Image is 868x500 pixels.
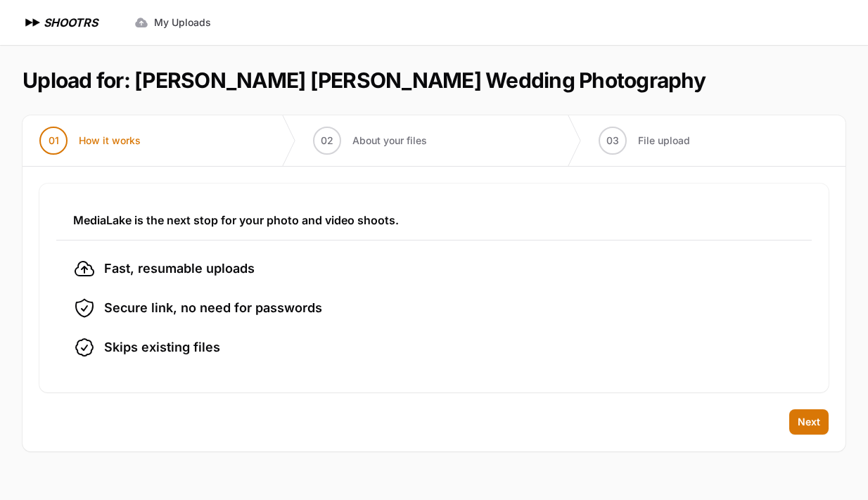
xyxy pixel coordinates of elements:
[798,415,820,429] span: Next
[73,212,795,229] h3: MediaLake is the next stop for your photo and video shoots.
[49,134,59,148] span: 01
[104,259,255,278] span: Fast, resumable uploads
[352,134,427,148] span: About your files
[23,14,44,31] img: SHOOTRS
[789,409,829,435] button: Next
[23,115,158,166] button: 01 How it works
[44,14,98,31] h1: SHOOTRS
[126,10,219,35] a: My Uploads
[638,134,690,148] span: File upload
[104,298,322,318] span: Secure link, no need for passwords
[79,134,141,148] span: How it works
[23,14,98,31] a: SHOOTRS SHOOTRS
[321,134,333,148] span: 02
[104,338,220,357] span: Skips existing files
[582,115,707,166] button: 03 File upload
[296,115,444,166] button: 02 About your files
[606,134,619,148] span: 03
[23,68,706,93] h1: Upload for: [PERSON_NAME] [PERSON_NAME] Wedding Photography
[154,15,211,30] span: My Uploads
